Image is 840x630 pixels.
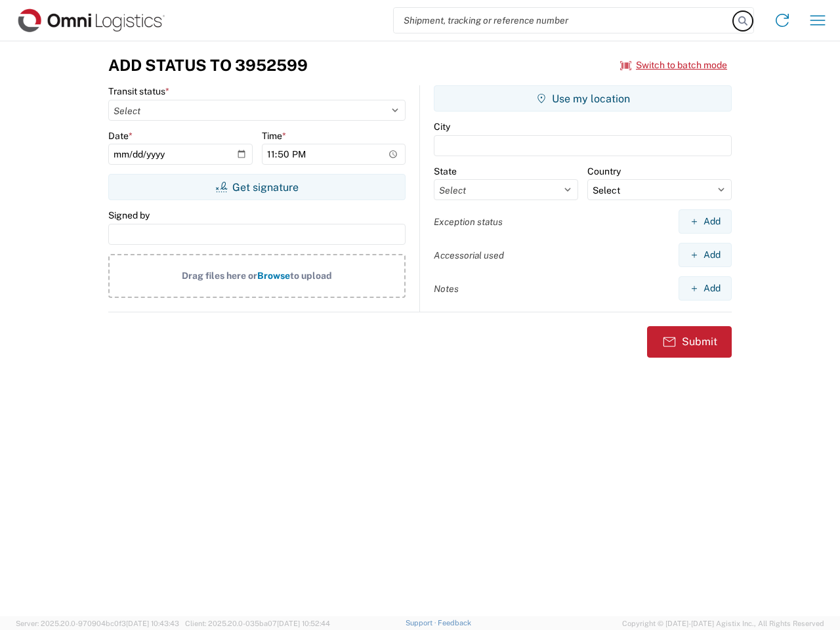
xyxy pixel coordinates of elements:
[16,619,179,627] span: Server: 2025.20.0-970904bc0f3
[108,174,406,200] button: Get signature
[434,165,457,177] label: State
[620,54,727,76] button: Switch to batch mode
[679,243,732,267] button: Add
[434,283,459,295] label: Notes
[679,276,732,301] button: Add
[108,209,150,221] label: Signed by
[394,8,734,33] input: Shipment, tracking or reference number
[622,618,824,629] span: Copyright © [DATE]-[DATE] Agistix Inc., All Rights Reserved
[126,619,179,627] span: [DATE] 10:43:43
[434,85,732,112] button: Use my location
[257,270,290,281] span: Browse
[587,165,621,177] label: Country
[108,56,308,75] h3: Add Status to 3952599
[438,619,471,627] a: Feedback
[406,619,438,627] a: Support
[185,619,330,627] span: Client: 2025.20.0-035ba07
[679,209,732,234] button: Add
[182,270,257,281] span: Drag files here or
[434,249,504,261] label: Accessorial used
[108,85,169,97] label: Transit status
[277,619,330,627] span: [DATE] 10:52:44
[108,130,133,142] label: Date
[290,270,332,281] span: to upload
[434,121,450,133] label: City
[647,326,732,358] button: Submit
[434,216,503,228] label: Exception status
[262,130,286,142] label: Time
